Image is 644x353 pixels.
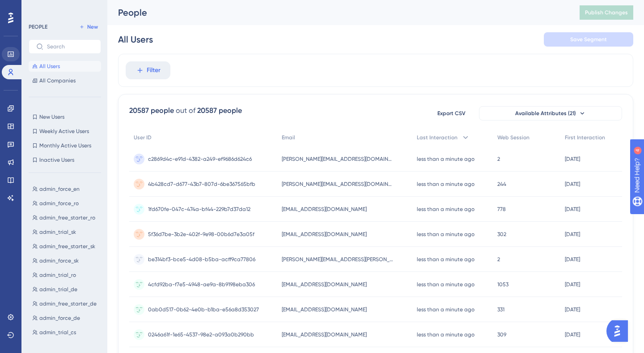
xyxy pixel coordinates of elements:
span: admin_force_sk [39,257,79,264]
span: admin_trial_de [39,286,77,293]
time: less than a minute ago [417,206,475,212]
time: less than a minute ago [417,231,475,237]
time: [DATE] [565,231,580,237]
span: [EMAIL_ADDRESS][DOMAIN_NAME] [282,281,367,288]
span: 309 [497,331,506,338]
iframe: UserGuiding AI Assistant Launcher [606,318,633,344]
span: Weekly Active Users [39,128,89,135]
span: User ID [134,134,152,141]
time: less than a minute ago [417,156,475,162]
time: less than a minute ago [417,181,475,187]
time: [DATE] [565,281,580,288]
span: 2 [497,155,500,163]
span: [PERSON_NAME][EMAIL_ADDRESS][DOMAIN_NAME] [282,155,394,163]
time: [DATE] [565,331,580,338]
span: Need Help? [21,2,56,13]
span: Save Segment [570,36,607,43]
div: out of [176,105,195,116]
span: Export CSV [437,110,466,117]
button: New [76,22,101,32]
button: admin_force_ro [29,198,106,209]
div: People [118,6,557,19]
span: admin_free_starter_de [39,300,97,307]
span: [EMAIL_ADDRESS][DOMAIN_NAME] [282,331,367,338]
span: [EMAIL_ADDRESS][DOMAIN_NAME] [282,231,367,238]
span: 4b428cd7-d677-43b7-807d-6be367565bfb [148,181,255,188]
span: 2 [497,256,500,263]
span: admin_force_de [39,314,80,322]
span: c2869d4c-e91d-4382-a249-ef9686d624c6 [148,155,252,163]
button: admin_free_starter_sk [29,241,106,252]
span: Filter [147,65,161,76]
button: Filter [126,61,170,79]
span: Email [282,134,295,141]
span: Last Interaction [417,134,458,141]
div: 20587 people [129,105,174,116]
input: Search [47,43,93,50]
button: Publish Changes [580,5,633,20]
button: All Users [29,61,101,72]
span: 244 [497,181,506,188]
span: Inactive Users [39,156,74,164]
time: [DATE] [565,181,580,187]
span: [PERSON_NAME][EMAIL_ADDRESS][DOMAIN_NAME] [282,181,394,188]
span: New [87,23,98,30]
div: All Users [118,33,153,46]
span: admin_force_ro [39,200,79,207]
span: be314bf3-bce5-4d08-b5ba-acff9ca77806 [148,256,255,263]
span: admin_trial_cs [39,329,76,336]
span: admin_trial_sk [39,228,76,236]
button: Monthly Active Users [29,140,101,151]
button: Save Segment [544,32,633,47]
button: New Users [29,112,101,122]
span: 331 [497,306,504,313]
div: 20587 people [197,105,242,116]
span: Available Attributes (21) [515,110,576,117]
span: [PERSON_NAME][EMAIL_ADDRESS][PERSON_NAME][DOMAIN_NAME] [282,256,394,263]
button: admin_force_de [29,313,106,323]
time: less than a minute ago [417,306,475,313]
span: Web Session [497,134,530,141]
span: 0246a61f-1e65-4537-98e2-a093a0b290bb [148,331,254,338]
div: 4 [62,4,65,12]
time: [DATE] [565,256,580,263]
span: admin_force_en [39,185,80,193]
span: [EMAIL_ADDRESS][DOMAIN_NAME] [282,306,367,313]
time: less than a minute ago [417,281,475,288]
span: All Users [39,63,60,70]
div: PEOPLE [29,23,47,30]
button: Inactive Users [29,155,101,165]
span: 4cfd92ba-f7e5-4948-ae9a-8b9198eba306 [148,281,255,288]
time: less than a minute ago [417,256,475,263]
span: 1053 [497,281,508,288]
time: [DATE] [565,206,580,212]
span: admin_free_starter_ro [39,214,95,221]
span: 0ab0d517-0b62-4e0b-b1ba-e56a8d353027 [148,306,259,313]
span: All Companies [39,77,76,84]
button: admin_force_en [29,184,106,194]
span: 778 [497,206,506,213]
span: admin_trial_ro [39,271,76,279]
button: Available Attributes (21) [479,106,622,121]
span: 1fd670fe-047c-474a-bf44-229b7d37da12 [148,206,250,213]
button: admin_force_sk [29,255,106,266]
button: Weekly Active Users [29,126,101,137]
span: admin_free_starter_sk [39,243,95,250]
time: [DATE] [565,156,580,162]
button: admin_trial_cs [29,327,106,338]
button: All Companies [29,75,101,86]
span: Monthly Active Users [39,142,91,149]
span: Publish Changes [585,9,628,16]
span: 5f36d7be-3b2e-402f-9e98-00b6d7e3a05f [148,231,254,238]
span: 302 [497,231,506,238]
button: Export CSV [429,106,474,121]
span: First Interaction [565,134,605,141]
button: admin_free_starter_de [29,298,106,309]
span: [EMAIL_ADDRESS][DOMAIN_NAME] [282,206,367,213]
time: [DATE] [565,306,580,313]
button: admin_free_starter_ro [29,212,106,223]
button: admin_trial_sk [29,227,106,237]
span: New Users [39,113,64,121]
button: admin_trial_ro [29,270,106,280]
